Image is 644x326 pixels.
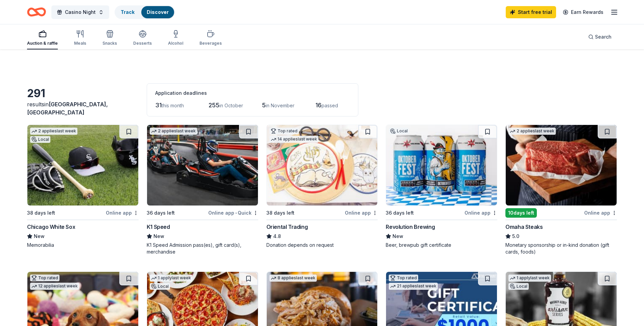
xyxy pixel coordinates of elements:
img: Image for Revolution Brewing [386,125,497,205]
a: Image for K1 Speed2 applieslast week36 days leftOnline app•QuickK1 SpeedNewK1 Speed Admission pas... [147,125,258,255]
div: Desserts [133,41,152,46]
button: Meals [74,27,86,49]
span: 31 [155,102,162,109]
div: results [27,100,139,116]
div: 8 applies last week [269,275,317,282]
span: New [34,232,45,240]
div: Online app [584,209,617,217]
div: Local [150,283,170,290]
span: Search [595,33,612,41]
div: 36 days left [386,209,414,217]
a: Start free trial [506,6,556,18]
div: 36 days left [147,209,175,217]
div: 2 applies last week [508,128,556,135]
div: 38 days left [266,209,294,217]
div: Online app [464,209,497,217]
div: Online app Quick [208,209,258,217]
button: Beverages [199,27,222,49]
a: Image for Oriental TradingTop rated14 applieslast week38 days leftOnline appOriental Trading4.8Do... [266,125,378,248]
button: Search [583,30,617,44]
span: 5 [262,102,266,109]
button: Snacks [102,27,117,49]
img: Image for K1 Speed [147,125,258,205]
button: Casino Night [51,5,109,19]
div: Chicago White Sox [27,223,75,231]
span: in [27,101,108,116]
button: Auction & raffle [27,27,58,49]
button: Alcohol [168,27,183,49]
div: Revolution Brewing [386,223,435,231]
div: 291 [27,87,139,100]
a: Image for Chicago White Sox2 applieslast weekLocal38 days leftOnline appChicago White SoxNewMemor... [27,125,139,248]
span: this month [162,103,184,108]
div: Local [30,136,50,143]
div: Oriental Trading [266,223,308,231]
div: Omaha Steaks [505,223,543,231]
div: Top rated [30,275,59,281]
div: Local [389,128,409,134]
button: TrackDiscover [115,5,175,19]
span: 4.8 [273,232,281,240]
div: 2 applies last week [30,128,77,135]
div: 21 applies last week [389,283,438,290]
div: 14 applies last week [269,136,318,143]
div: 1 apply last week [150,275,192,282]
span: 16 [315,102,321,109]
div: Meals [74,41,86,46]
div: Snacks [102,41,117,46]
a: Image for Revolution BrewingLocal36 days leftOnline appRevolution BrewingNewBeer, brewpub gift ce... [386,125,497,248]
div: 12 applies last week [30,283,79,290]
a: Track [121,9,135,15]
div: Online app [106,209,139,217]
span: New [392,232,403,240]
span: passed [321,103,338,108]
span: New [153,232,164,240]
span: • [235,210,237,216]
span: 5.0 [512,232,519,240]
div: 10 days left [505,208,537,218]
a: Discover [147,9,169,15]
div: Beverages [199,41,222,46]
img: Image for Oriental Trading [267,125,378,205]
span: [GEOGRAPHIC_DATA], [GEOGRAPHIC_DATA] [27,101,108,116]
img: Image for Chicago White Sox [27,125,138,205]
span: Casino Night [65,8,96,16]
div: Application deadlines [155,89,350,97]
div: Local [508,283,529,290]
div: Monetary sponsorship or in-kind donation (gift cards, foods) [505,242,617,255]
div: Alcohol [168,41,183,46]
span: in October [219,103,243,108]
div: K1 Speed Admission pass(es), gift card(s), merchandise [147,242,258,255]
div: 38 days left [27,209,55,217]
div: Donation depends on request [266,242,378,248]
div: Beer, brewpub gift certificate [386,242,497,248]
span: 255 [209,102,219,109]
div: 1 apply last week [508,275,551,282]
div: 2 applies last week [150,128,197,135]
div: Top rated [269,128,299,134]
img: Image for Omaha Steaks [506,125,617,205]
span: in November [266,103,294,108]
a: Image for Omaha Steaks 2 applieslast week10days leftOnline appOmaha Steaks5.0Monetary sponsorship... [505,125,617,255]
div: Online app [345,209,378,217]
div: Auction & raffle [27,41,58,46]
div: K1 Speed [147,223,170,231]
div: Top rated [389,275,418,281]
a: Earn Rewards [559,6,607,18]
a: Home [27,4,46,20]
div: Memorabilia [27,242,139,248]
button: Desserts [133,27,152,49]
